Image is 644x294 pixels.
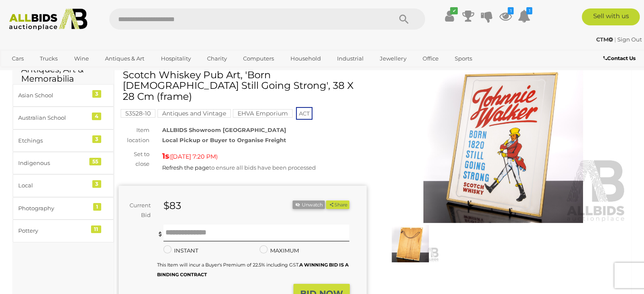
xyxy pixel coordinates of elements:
[157,262,348,278] b: A WINNING BID IS A BINDING CONTRACT
[13,174,114,197] a: Local 3
[293,201,325,209] li: Unwatch this item
[18,91,88,100] div: Asian School
[157,262,348,278] small: This Item will incur a Buyer's Premium of 22.5% including GST.
[158,109,231,118] mark: Antiques and Vintage
[162,126,286,133] strong: ALLBIDS Showroom [GEOGRAPHIC_DATA]
[92,113,101,120] div: 4
[383,8,425,30] button: Search
[233,110,293,117] a: EHVA Emporium
[260,246,299,256] label: MAXIMUM
[508,7,514,14] i: 1
[18,203,88,213] div: Photography
[6,52,29,66] a: Cars
[603,55,636,61] b: Contact Us
[119,201,157,220] div: Current Bid
[603,54,638,63] a: Contact Us
[449,52,478,66] a: Sports
[34,52,63,66] a: Trucks
[499,8,511,24] a: 1
[112,149,156,169] div: Set to close
[443,8,456,24] a: ✔
[69,52,94,66] a: Wine
[526,7,532,14] i: 1
[296,107,312,120] span: ACT
[18,181,88,190] div: Local
[123,59,365,102] h1: Wonderful Vintage [PERSON_NAME] Mirrored Scotch Whiskey Pub Art, 'Born [DEMOGRAPHIC_DATA] Still G...
[18,136,88,146] div: Etchings
[171,153,216,160] span: [DATE] 7:20 PM
[162,164,209,171] a: Refresh the page
[582,8,640,25] a: Sell with us
[202,52,232,66] a: Charity
[13,197,114,220] a: Photography 1
[18,226,88,236] div: Pottery
[92,90,101,98] div: 3
[169,153,218,160] span: ( )
[596,36,614,43] a: CTM
[326,201,349,209] button: Share
[13,129,114,152] a: Etchings 3
[92,180,101,188] div: 3
[617,36,642,43] a: Sign Out
[121,109,155,118] mark: 53528-10
[417,52,444,66] a: Office
[112,125,156,145] div: Item location
[13,107,114,129] a: Australian School 4
[162,137,286,143] strong: Local Pickup or Buyer to Organise Freight
[18,158,88,168] div: Indigenous
[100,52,150,66] a: Antiques & Art
[614,36,616,43] span: |
[13,152,114,174] a: Indigenous 55
[450,7,458,14] i: ✔
[21,65,105,83] h2: Antiques, Art & Memorabilia
[596,36,613,43] strong: CTM
[5,8,92,30] img: Allbids.com.au
[158,110,231,117] a: Antiques and Vintage
[6,66,77,80] a: [GEOGRAPHIC_DATA]
[233,109,293,118] mark: EHVA Emporium
[285,52,326,66] a: Household
[93,203,101,211] div: 1
[163,246,198,256] label: INSTANT
[92,135,101,143] div: 3
[381,225,439,262] img: Wonderful Vintage Johnnie Walker Mirrored Scotch Whiskey Pub Art, 'Born 1820 Still Going Strong',...
[121,110,155,117] a: 53528-10
[91,225,101,233] div: 11
[162,151,169,161] strong: 1s
[293,201,325,209] button: Unwatch
[13,84,114,107] a: Asian School 3
[162,164,316,171] span: to ensure all bids have been processed
[155,52,196,66] a: Hospitality
[517,8,530,24] a: 1
[238,52,279,66] a: Computers
[374,52,412,66] a: Jewellery
[379,63,627,223] img: Wonderful Vintage Johnnie Walker Mirrored Scotch Whiskey Pub Art, 'Born 1820 Still Going Strong',...
[13,220,114,242] a: Pottery 11
[163,200,181,212] strong: $83
[89,158,101,165] div: 55
[332,52,369,66] a: Industrial
[18,113,88,123] div: Australian School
